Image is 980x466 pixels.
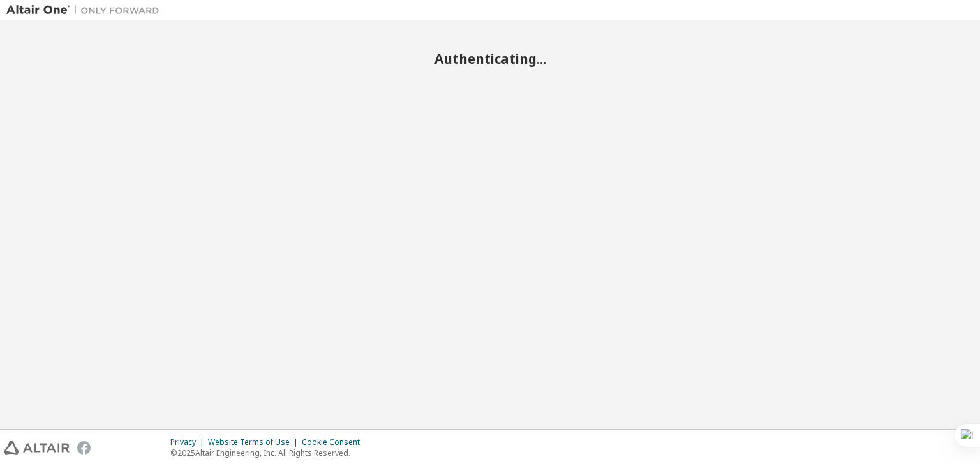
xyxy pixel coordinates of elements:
[77,441,91,455] img: facebook.svg
[6,4,166,17] img: Altair One
[208,437,302,447] div: Website Terms of Use
[4,441,70,455] img: altair_logo.svg
[6,50,974,67] h2: Authenticating...
[170,437,208,447] div: Privacy
[170,447,367,458] p: © 2025 Altair Engineering, Inc. All Rights Reserved.
[302,437,367,447] div: Cookie Consent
